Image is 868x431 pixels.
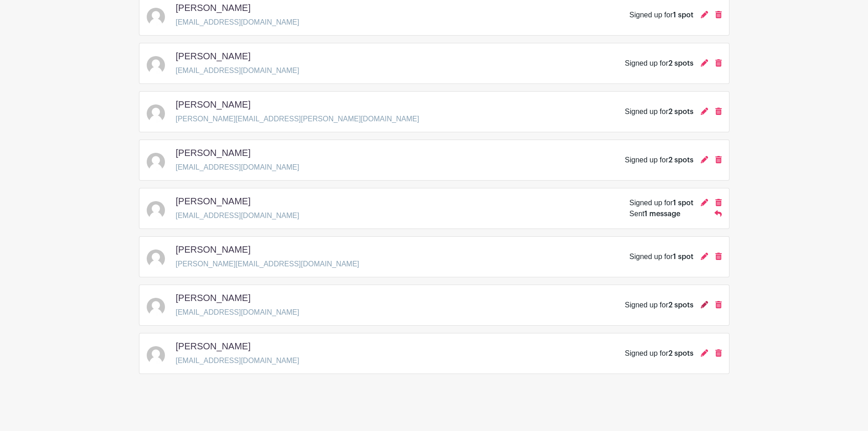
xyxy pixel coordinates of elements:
[147,56,165,74] img: default-ce2991bfa6775e67f084385cd625a349d9dcbb7a52a09fb2fda1e96e2d18dcdb.png
[147,201,165,219] img: default-ce2991bfa6775e67f084385cd625a349d9dcbb7a52a09fb2fda1e96e2d18dcdb.png
[625,300,693,311] div: Signed up for
[176,210,299,221] p: [EMAIL_ADDRESS][DOMAIN_NAME]
[176,114,419,125] p: [PERSON_NAME][EMAIL_ADDRESS][PERSON_NAME][DOMAIN_NAME]
[176,259,360,270] p: [PERSON_NAME][EMAIL_ADDRESS][DOMAIN_NAME]
[147,298,165,316] img: default-ce2991bfa6775e67f084385cd625a349d9dcbb7a52a09fb2fda1e96e2d18dcdb.png
[147,249,165,268] img: default-ce2991bfa6775e67f084385cd625a349d9dcbb7a52a09fb2fda1e96e2d18dcdb.png
[147,104,165,123] img: default-ce2991bfa6775e67f084385cd625a349d9dcbb7a52a09fb2fda1e96e2d18dcdb.png
[668,301,693,309] span: 2 spots
[176,307,299,318] p: [EMAIL_ADDRESS][DOMAIN_NAME]
[147,153,165,171] img: default-ce2991bfa6775e67f084385cd625a349d9dcbb7a52a09fb2fda1e96e2d18dcdb.png
[644,210,680,218] span: 1 message
[176,2,251,13] h5: [PERSON_NAME]
[673,199,693,207] span: 1 spot
[629,208,680,219] div: Sent
[629,251,693,262] div: Signed up for
[176,292,251,303] h5: [PERSON_NAME]
[673,253,693,260] span: 1 spot
[625,58,693,69] div: Signed up for
[176,17,299,28] p: [EMAIL_ADDRESS][DOMAIN_NAME]
[176,244,251,255] h5: [PERSON_NAME]
[668,108,693,115] span: 2 spots
[668,156,693,164] span: 2 spots
[625,348,693,359] div: Signed up for
[668,350,693,357] span: 2 spots
[176,147,251,158] h5: [PERSON_NAME]
[176,355,299,366] p: [EMAIL_ADDRESS][DOMAIN_NAME]
[625,155,693,166] div: Signed up for
[673,11,693,19] span: 1 spot
[147,8,165,26] img: default-ce2991bfa6775e67f084385cd625a349d9dcbb7a52a09fb2fda1e96e2d18dcdb.png
[147,346,165,364] img: default-ce2991bfa6775e67f084385cd625a349d9dcbb7a52a09fb2fda1e96e2d18dcdb.png
[176,51,251,62] h5: [PERSON_NAME]
[625,106,693,117] div: Signed up for
[629,197,693,208] div: Signed up for
[176,196,251,207] h5: [PERSON_NAME]
[176,162,299,173] p: [EMAIL_ADDRESS][DOMAIN_NAME]
[176,99,251,110] h5: [PERSON_NAME]
[629,10,693,21] div: Signed up for
[668,60,693,67] span: 2 spots
[176,65,299,76] p: [EMAIL_ADDRESS][DOMAIN_NAME]
[176,341,251,352] h5: [PERSON_NAME]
